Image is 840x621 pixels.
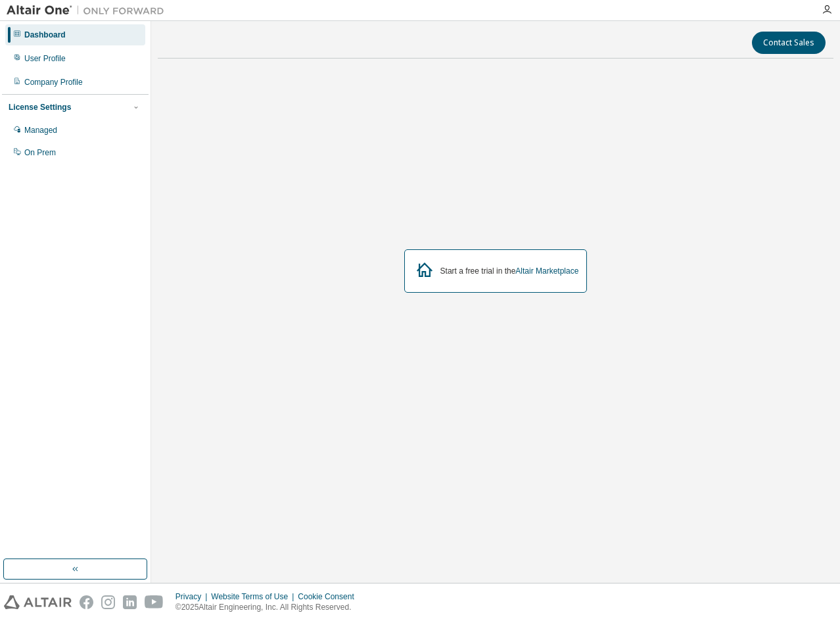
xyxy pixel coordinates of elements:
img: instagram.svg [101,595,115,609]
div: On Prem [24,147,56,158]
div: Cookie Consent [298,591,362,602]
img: Altair One [7,4,171,17]
img: altair_logo.svg [4,595,72,609]
div: Website Terms of Use [211,591,298,602]
button: Contact Sales [752,32,826,54]
div: Start a free trial in the [440,266,579,276]
div: License Settings [9,102,71,112]
div: Privacy [175,591,211,602]
a: Altair Marketplace [515,266,578,276]
div: Managed [24,125,57,136]
img: facebook.svg [80,595,93,609]
img: linkedin.svg [123,595,137,609]
img: youtube.svg [145,595,164,609]
div: Dashboard [24,30,66,40]
div: Company Profile [24,77,83,87]
p: © 2025 Altair Engineering, Inc. All Rights Reserved. [175,602,362,613]
div: User Profile [24,53,66,64]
